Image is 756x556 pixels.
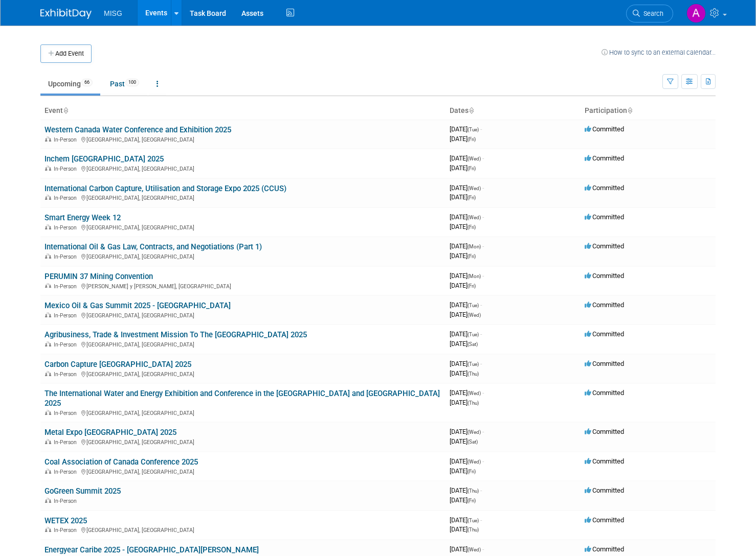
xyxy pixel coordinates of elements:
[104,9,122,17] span: MISG
[468,253,476,259] span: (Fri)
[102,74,147,94] a: Past100
[450,164,476,172] span: [DATE]
[482,545,484,553] span: -
[585,389,624,397] span: Committed
[640,10,663,17] span: Search
[468,439,478,445] span: (Sat)
[482,428,484,435] span: -
[468,498,476,503] span: (Fri)
[450,340,478,347] span: [DATE]
[45,498,51,503] img: In-Person Event
[626,5,673,22] a: Search
[585,545,624,553] span: Committed
[480,125,482,133] span: -
[585,457,624,465] span: Committed
[45,330,307,339] a: Agribusiness, Trade & Investment Mission To The [GEOGRAPHIC_DATA] 2025
[40,9,92,19] img: ExhibitDay
[45,389,440,408] a: The International Water and Energy Exhibition and Conference in the [GEOGRAPHIC_DATA] and [GEOGRA...
[468,136,476,142] span: (Fri)
[581,102,716,120] th: Participation
[450,496,476,504] span: [DATE]
[468,518,479,523] span: (Tue)
[54,341,80,348] span: In-Person
[450,301,482,309] span: [DATE]
[45,195,51,200] img: In-Person Event
[45,301,231,310] a: Mexico Oil & Gas Summit 2025 - [GEOGRAPHIC_DATA]
[450,525,479,533] span: [DATE]
[480,516,482,524] span: -
[45,224,51,229] img: In-Person Event
[627,106,632,114] a: Sort by Participation Type
[585,154,624,162] span: Committed
[468,156,481,161] span: (Wed)
[45,371,51,376] img: In-Person Event
[45,457,198,467] a: Coal Association of Canada Conference 2025
[482,184,484,192] span: -
[480,330,482,338] span: -
[45,467,441,475] div: [GEOGRAPHIC_DATA], [GEOGRAPHIC_DATA]
[54,312,80,319] span: In-Person
[45,469,51,474] img: In-Person Event
[480,486,482,494] span: -
[468,361,479,367] span: (Tue)
[54,166,80,172] span: In-Person
[482,242,484,250] span: -
[45,312,51,317] img: In-Person Event
[45,166,51,171] img: In-Person Event
[54,253,80,260] span: In-Person
[45,311,441,319] div: [GEOGRAPHIC_DATA], [GEOGRAPHIC_DATA]
[468,186,481,191] span: (Wed)
[468,273,481,279] span: (Mon)
[45,360,191,369] a: Carbon Capture [GEOGRAPHIC_DATA] 2025
[450,193,476,201] span: [DATE]
[468,547,481,552] span: (Wed)
[45,545,259,554] a: Energyear Caribe 2025 - [GEOGRAPHIC_DATA][PERSON_NAME]
[585,301,624,309] span: Committed
[450,213,484,221] span: [DATE]
[54,527,80,534] span: In-Person
[63,106,68,114] a: Sort by Event Name
[450,125,482,133] span: [DATE]
[54,371,80,378] span: In-Person
[45,341,51,346] img: In-Person Event
[54,410,80,416] span: In-Person
[45,223,441,231] div: [GEOGRAPHIC_DATA], [GEOGRAPHIC_DATA]
[468,215,481,220] span: (Wed)
[468,371,479,377] span: (Thu)
[450,282,476,289] span: [DATE]
[45,408,441,416] div: [GEOGRAPHIC_DATA], [GEOGRAPHIC_DATA]
[468,469,476,474] span: (Fri)
[54,195,80,201] span: In-Person
[686,4,706,23] img: Anjerica Cruz
[468,195,476,200] span: (Fri)
[45,428,176,437] a: Metal Expo [GEOGRAPHIC_DATA] 2025
[450,330,482,338] span: [DATE]
[468,459,481,465] span: (Wed)
[450,184,484,192] span: [DATE]
[45,154,164,164] a: Inchem [GEOGRAPHIC_DATA] 2025
[468,244,481,249] span: (Mon)
[450,369,479,377] span: [DATE]
[468,166,476,171] span: (Fri)
[482,154,484,162] span: -
[40,74,100,94] a: Upcoming66
[468,127,479,132] span: (Tue)
[450,242,484,250] span: [DATE]
[468,332,479,337] span: (Tue)
[45,184,286,193] a: International Carbon Capture, Utilisation and Storage Expo 2025 (CCUS)
[585,486,624,494] span: Committed
[446,102,581,120] th: Dates
[45,516,87,525] a: WETEX 2025
[480,360,482,367] span: -
[54,136,80,143] span: In-Person
[450,135,476,143] span: [DATE]
[45,136,51,142] img: In-Person Event
[450,516,482,524] span: [DATE]
[468,400,479,406] span: (Thu)
[585,125,624,133] span: Committed
[45,410,51,415] img: In-Person Event
[450,360,482,367] span: [DATE]
[450,457,484,465] span: [DATE]
[450,272,484,280] span: [DATE]
[468,224,476,230] span: (Fri)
